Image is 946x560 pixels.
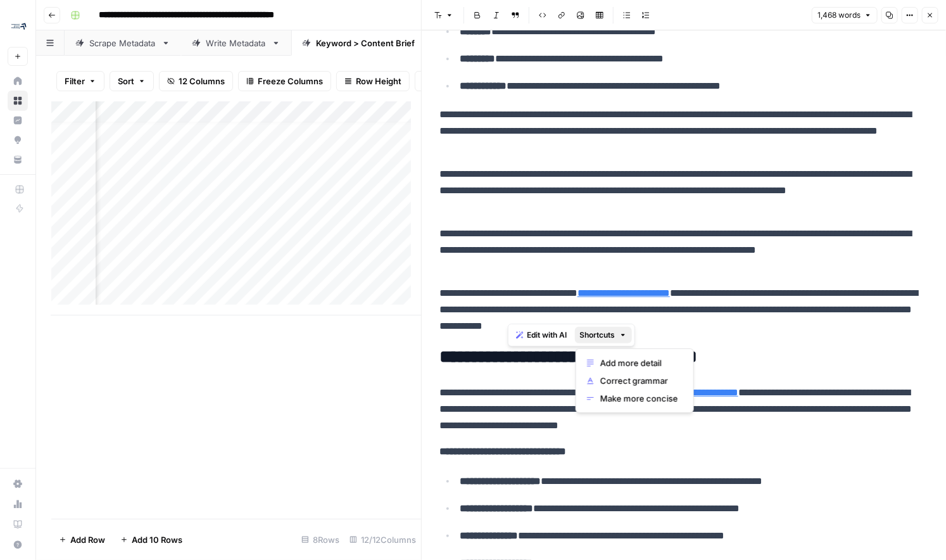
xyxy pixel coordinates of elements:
[238,71,331,91] button: Freeze Columns
[575,327,632,343] button: Shortcuts
[291,30,439,56] a: Keyword > Content Brief
[8,71,28,91] a: Home
[8,150,28,170] a: Your Data
[8,15,30,37] img: Compound Growth Logo
[812,7,878,23] button: 1,468 words
[356,75,401,87] span: Row Height
[817,10,861,21] span: 1,468 words
[527,329,567,341] span: Edit with AI
[51,530,113,550] button: Add Row
[181,30,291,56] a: Write Metadata
[576,348,694,413] div: Shortcuts
[118,75,134,87] span: Sort
[8,10,28,42] button: Workspace: Compound Growth
[296,530,344,550] div: 8 Rows
[580,329,615,341] span: Shortcuts
[511,327,572,343] button: Edit with AI
[179,75,225,87] span: 12 Columns
[600,392,678,405] span: Make more concise
[113,530,190,550] button: Add 10 Rows
[132,533,182,546] span: Add 10 Rows
[8,91,28,111] a: Browse
[258,75,323,87] span: Freeze Columns
[56,71,104,91] button: Filter
[110,71,154,91] button: Sort
[336,71,410,91] button: Row Height
[70,533,105,546] span: Add Row
[206,37,267,49] div: Write Metadata
[65,75,85,87] span: Filter
[8,130,28,150] a: Opportunities
[8,494,28,514] a: Usage
[159,71,233,91] button: 12 Columns
[89,37,156,49] div: Scrape Metadata
[8,474,28,494] a: Settings
[8,535,28,555] button: Help + Support
[600,357,678,369] span: Add more detail
[65,30,181,56] a: Scrape Metadata
[316,37,415,49] div: Keyword > Content Brief
[344,530,421,550] div: 12/12 Columns
[8,514,28,535] a: Learning Hub
[600,374,678,387] span: Correct grammar
[8,110,28,130] a: Insights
